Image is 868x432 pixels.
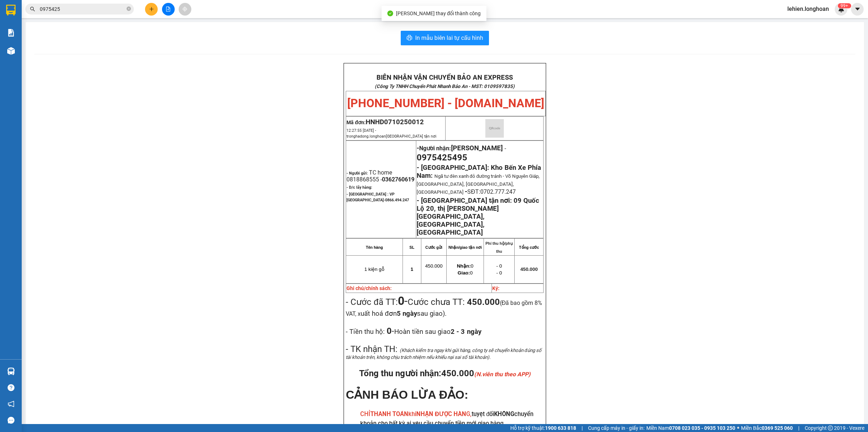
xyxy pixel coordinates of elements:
[419,145,503,152] span: Người nhận:
[375,84,515,89] strong: (Công Ty TNHH Chuyển Phát Nhanh Bảo An - MST: 0109597835)
[425,263,442,269] span: 450.000
[386,134,437,139] span: [GEOGRAPHIC_DATA] tận nơi
[415,33,483,42] span: In mẫu biên lai tự cấu hình
[127,6,131,13] span: close-circle
[417,144,503,152] strong: -
[385,326,481,336] span: -
[494,411,514,418] strong: KHÔNG
[346,128,437,139] span: 12:27:55 [DATE] -
[417,164,541,180] span: - [GEOGRAPHIC_DATA]: Kho Bến Xe Phía Nam:
[545,425,576,431] strong: 1900 633 818
[346,297,542,318] span: Cước chưa TT:
[360,410,544,428] h3: tuyệt đối chuyển khoản cho bất kỳ ai yêu cầu chuyển tiền mới giao hàng.
[851,3,864,16] button: caret-down
[458,270,472,276] span: 0
[510,424,576,432] span: Hỗ trợ kỹ thuật:
[346,285,392,291] strong: Ghi chú/chính sách:
[417,152,467,163] span: 0975425495
[798,424,799,432] span: |
[364,267,384,272] span: 1 kiện gỗ
[448,245,482,249] strong: Nhận/giao tận nơi
[8,400,14,407] span: notification
[467,188,480,195] span: SĐT:
[7,29,15,37] img: solution-icon
[162,3,175,16] button: file-add
[346,344,397,354] span: - TK nhận TH:
[669,425,735,431] strong: 0708 023 035 - 0935 103 250
[127,7,131,11] span: close-circle
[346,134,437,139] span: tronghadong.longhoan
[451,328,481,336] strong: 2 - 3
[385,198,409,202] span: 0866.494.247
[407,35,412,42] span: printer
[8,384,14,391] span: question-circle
[457,263,473,269] span: 0
[346,171,368,176] strong: - Người gửi:
[401,31,489,45] button: printerIn mẫu biên lai tự cấu hình
[416,411,466,418] strong: NHẬN ĐƯỢC HÀN
[385,326,392,336] strong: 0
[396,11,481,16] span: [PERSON_NAME] thay đổi thành công
[346,328,385,336] span: - Tiền thu hộ:
[7,368,15,375] img: warehouse-icon
[441,368,531,378] span: 450.000
[417,197,512,205] strong: - [GEOGRAPHIC_DATA] tận nơi:
[397,310,417,318] strong: 5 ngày
[503,145,506,152] span: -
[588,424,644,432] span: Cung cấp máy in - giấy in:
[417,173,540,195] span: Ngã tư đèn xanh đỏ đường tránh - Võ Nguyên Giáp, [GEOGRAPHIC_DATA], [GEOGRAPHIC_DATA],[GEOGRAPHIC...
[465,188,467,196] span: -
[741,424,793,432] span: Miền Bắc
[409,245,414,249] strong: SL
[382,176,414,183] span: 0362760619
[474,371,531,378] em: (N.viên thu theo APP)
[782,4,835,13] span: lehien.longhoan
[394,328,481,336] span: Hoàn tiền sau giao
[359,368,531,378] span: Tổng thu người nhận:
[8,417,14,424] span: message
[347,96,544,110] span: [PHONE_NUMBER] - [DOMAIN_NAME]
[6,5,16,16] img: logo-vxr
[166,7,171,12] span: file-add
[417,197,539,236] strong: 09 Quốc Lộ 20, thị [PERSON_NAME][GEOGRAPHIC_DATA], [GEOGRAPHIC_DATA], [GEOGRAPHIC_DATA]
[467,297,500,307] strong: 450.000
[398,294,408,308] span: -
[485,119,504,138] img: qr-code
[346,348,541,360] span: (Khách kiểm tra ngay khi gửi hàng, công ty sẽ chuyển khoản đúng số tài khoản trên, không chịu trá...
[361,310,446,318] span: uất hoá đơn sau giao).
[410,267,413,272] span: 1
[30,7,35,12] span: search
[346,388,468,401] span: CẢNH BÁO LỪA ĐẢO:
[346,185,372,190] strong: - D/c lấy hàng:
[346,169,414,183] span: TC home 0818868555 -
[149,7,154,12] span: plus
[366,118,424,126] span: HNHD0710250012
[838,6,844,12] img: icon-new-feature
[7,47,15,55] img: warehouse-icon
[346,299,542,317] span: (Đã bao gồm 8% VAT, x
[519,245,539,249] strong: Tổng cước
[360,411,472,418] span: CHỈ khi G,
[387,11,393,16] span: check-circle
[492,285,499,291] strong: Ký:
[458,270,470,276] strong: Giao:
[520,267,538,272] span: 450.000
[496,263,502,269] span: - 0
[762,425,793,431] strong: 0369 525 060
[582,424,583,432] span: |
[425,245,442,249] strong: Cước gửi
[646,424,735,432] span: Miền Nam
[457,263,471,269] strong: Nhận:
[40,5,125,13] input: Tìm tên, số ĐT hoặc mã đơn
[838,3,851,8] sup: 690
[370,411,408,418] strong: THANH TOÁN
[366,245,383,249] strong: Tên hàng
[854,6,861,12] span: caret-down
[179,3,191,16] button: aim
[467,328,481,336] span: ngày
[346,119,424,125] span: Mã đơn:
[485,241,513,253] strong: Phí thu hộ/phụ thu
[346,192,409,202] span: - [GEOGRAPHIC_DATA] : VP [GEOGRAPHIC_DATA]-
[398,294,404,308] strong: 0
[496,270,502,276] span: - 0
